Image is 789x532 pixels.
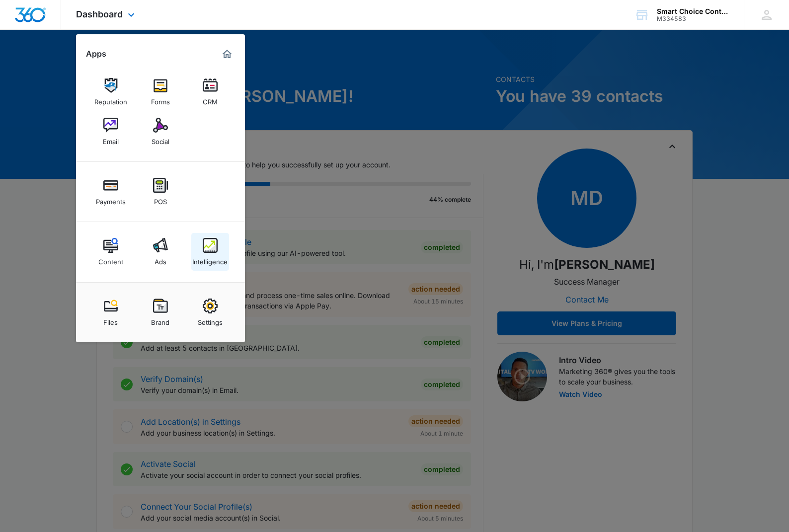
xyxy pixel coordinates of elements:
a: Ads [142,233,179,271]
div: Brand [151,313,169,326]
a: Forms [142,73,179,111]
a: Content [92,233,130,271]
a: Brand [142,294,179,331]
div: Ads [155,253,166,266]
div: Files [103,313,118,326]
a: POS [142,173,179,211]
a: Reputation [92,73,130,111]
div: Forms [151,93,170,106]
div: Payments [96,193,126,206]
div: POS [154,193,167,206]
div: Content [98,253,123,266]
div: CRM [203,93,218,106]
span: Dashboard [76,9,123,19]
div: Reputation [94,93,127,106]
a: Intelligence [191,233,229,271]
a: Marketing 360® Dashboard [219,46,235,62]
div: Social [152,133,169,146]
a: CRM [191,73,229,111]
a: Payments [92,173,130,211]
div: Email [103,133,119,146]
a: Email [92,113,130,151]
a: Social [142,113,179,151]
a: Files [92,294,130,331]
div: Settings [198,313,223,326]
div: account name [657,7,729,15]
div: Intelligence [192,253,228,266]
h2: Apps [86,49,106,59]
a: Settings [191,294,229,331]
div: account id [657,15,729,22]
